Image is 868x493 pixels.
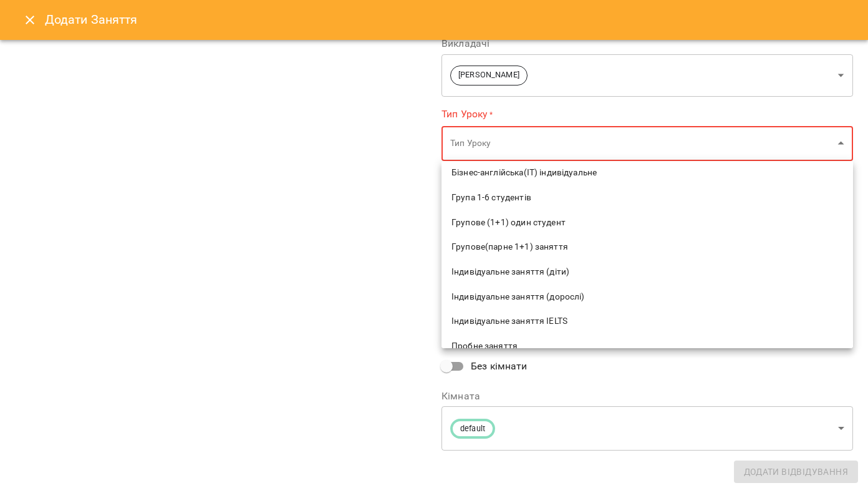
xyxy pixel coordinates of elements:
span: Індивідуальне заняття (дорослі) [451,291,843,303]
span: Індивідуальне заняття (діти) [451,266,843,278]
span: Групове (1+1) один студент [451,217,843,229]
span: Пробне заняття [451,340,843,353]
span: Групове(парне 1+1) заняття [451,241,843,253]
span: Бізнес-англійська(ІТ) індивідуальне [451,167,843,179]
span: Індивідуальне заняття IELTS [451,315,843,328]
span: Група 1-6 студентів [451,192,843,204]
